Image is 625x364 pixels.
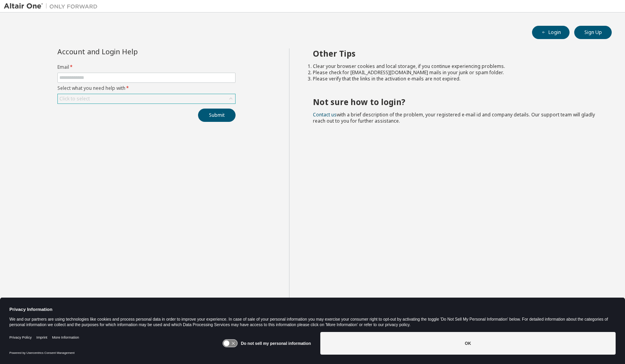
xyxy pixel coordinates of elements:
button: Submit [198,109,236,122]
img: Altair One [4,2,102,10]
div: Click to select [58,94,235,103]
button: Sign Up [574,26,612,39]
span: with a brief description of the problem, your registered e-mail id and company details. Our suppo... [313,111,595,124]
label: Email [57,64,236,70]
a: Contact us [313,111,337,118]
h2: Other Tips [313,48,598,59]
div: Click to select [59,96,90,102]
h2: Not sure how to login? [313,97,598,107]
label: Select what you need help with [57,85,236,91]
li: Please verify that the links in the activation e-mails are not expired. [313,76,598,82]
button: Login [532,26,570,39]
li: Please check for [EMAIL_ADDRESS][DOMAIN_NAME] mails in your junk or spam folder. [313,70,598,76]
li: Clear your browser cookies and local storage, if you continue experiencing problems. [313,63,598,70]
div: Account and Login Help [57,48,200,55]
